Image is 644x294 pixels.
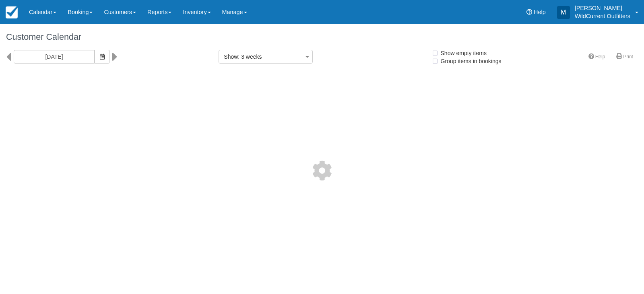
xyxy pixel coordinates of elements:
[557,6,570,19] div: M
[219,50,313,64] button: Show: 3 weeks
[6,32,638,42] h1: Customer Calendar
[611,51,638,63] a: Print
[6,6,18,19] img: checkfront-main-nav-mini-logo.png
[431,50,493,56] span: Show empty items
[575,12,630,20] p: WildCurrent Outfitters
[584,51,610,63] a: Help
[431,58,508,64] span: Group items in bookings
[431,47,492,59] label: Show empty items
[238,53,262,60] span: : 3 weeks
[526,9,532,15] i: Help
[534,9,546,15] span: Help
[431,55,507,67] label: Group items in bookings
[224,53,238,60] span: Show
[575,4,630,12] p: [PERSON_NAME]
